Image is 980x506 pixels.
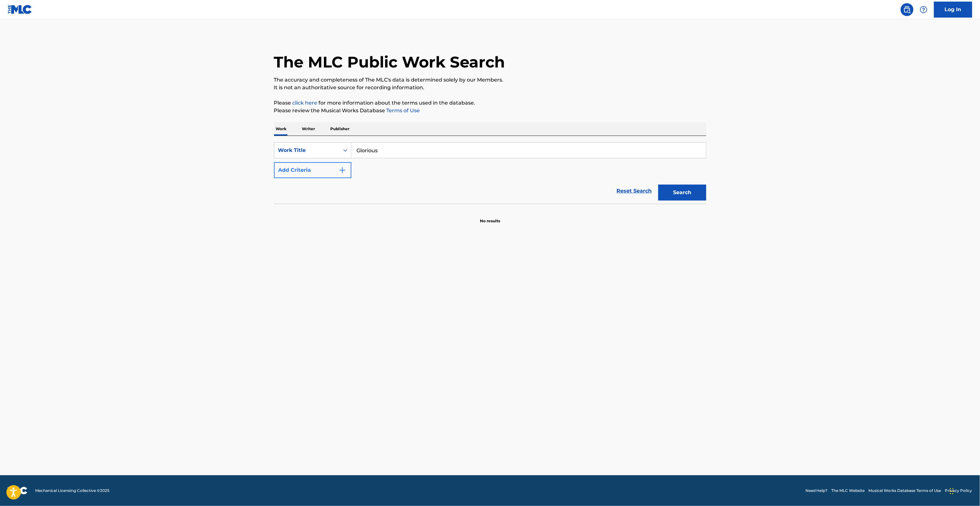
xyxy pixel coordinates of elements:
[8,5,32,14] img: MLC Logo
[274,107,706,115] p: Please review the Musical Works Database
[300,122,317,136] p: Writer
[274,84,706,91] p: It is not an authoritative source for recording information.
[614,184,655,198] a: Reset Search
[869,488,941,494] a: Musical Works Database Terms of Use
[832,488,865,494] a: The MLC Website
[339,166,346,174] img: 9d2ae6d4665cec9f34b9.svg
[278,146,336,154] div: Work Title
[274,122,289,136] p: Work
[8,487,27,494] img: logo
[274,162,351,178] button: Add Criteria
[903,6,911,13] img: search
[950,482,954,501] div: Drag
[480,210,500,224] p: No results
[945,488,972,494] a: Privacy Policy
[658,185,706,201] button: Search
[934,2,972,18] a: Log In
[901,3,913,16] a: Public Search
[274,142,706,204] form: Search Form
[274,99,706,107] p: Please for more information about the terms used in the database.
[274,52,505,72] h1: The MLC Public Work Search
[385,107,420,114] a: Terms of Use
[329,122,352,136] p: Publisher
[917,3,930,16] div: Help
[948,475,980,506] iframe: Chat Widget
[293,100,318,106] a: click here
[920,6,928,13] img: help
[274,76,706,84] p: The accuracy and completeness of The MLC's data is determined solely by our Members.
[805,488,828,494] a: Need Help?
[35,488,109,494] span: Mechanical Licensing Collective © 2025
